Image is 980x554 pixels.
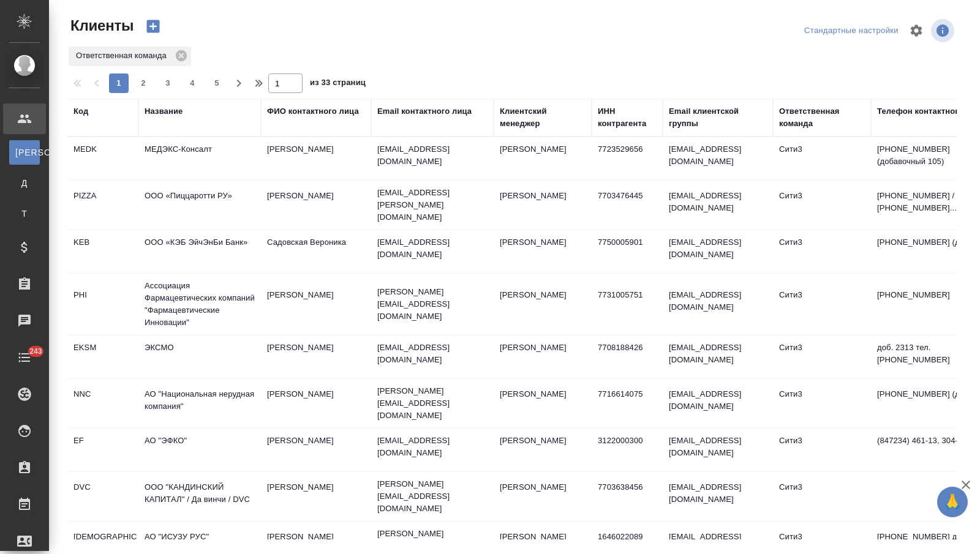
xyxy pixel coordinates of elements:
[592,382,663,425] td: 7716614075
[138,137,261,180] td: МЕДЭКС-Консалт
[773,184,871,226] td: Сити3
[663,230,773,273] td: [EMAIL_ADDRESS][DOMAIN_NAME]
[377,187,488,223] p: [EMAIL_ADDRESS][PERSON_NAME][DOMAIN_NAME]
[773,137,871,180] td: Сити3
[937,487,968,517] button: 🙏
[494,382,592,425] td: [PERSON_NAME]
[67,429,138,471] td: EF
[138,230,261,273] td: ООО «КЭБ ЭйчЭнБи Банк»
[663,184,773,226] td: [EMAIL_ADDRESS][DOMAIN_NAME]
[138,184,261,226] td: ООО «Пиццаротти РУ»
[261,137,371,180] td: [PERSON_NAME]
[377,105,472,118] div: Email контактного лица
[494,429,592,471] td: [PERSON_NAME]
[500,105,586,130] div: Клиентский менеджер
[67,475,138,518] td: DVC
[377,286,488,323] p: [PERSON_NAME][EMAIL_ADDRESS][DOMAIN_NAME]
[663,382,773,425] td: [EMAIL_ADDRESS][DOMAIN_NAME]
[377,236,488,261] p: [EMAIL_ADDRESS][DOMAIN_NAME]
[377,435,488,459] p: [EMAIL_ADDRESS][DOMAIN_NAME]
[134,77,153,89] span: 2
[207,73,227,93] button: 5
[592,283,663,326] td: 7731005751
[663,283,773,326] td: [EMAIL_ADDRESS][DOMAIN_NAME]
[138,16,168,37] button: Создать
[67,184,138,226] td: PIZZA
[158,77,178,89] span: 3
[592,184,663,226] td: 7703476445
[261,184,371,226] td: [PERSON_NAME]
[261,475,371,518] td: [PERSON_NAME]
[773,335,871,378] td: Сити3
[663,137,773,180] td: [EMAIL_ADDRESS][DOMAIN_NAME]
[67,137,138,180] td: MEDK
[377,478,488,515] p: [PERSON_NAME][EMAIL_ADDRESS][DOMAIN_NAME]
[942,489,963,515] span: 🙏
[598,105,657,130] div: ИНН контрагента
[592,230,663,273] td: 7750005901
[158,73,178,93] button: 3
[261,230,371,273] td: Садовская Вероника
[592,475,663,518] td: 7703638456
[9,140,40,165] a: [PERSON_NAME]
[663,475,773,518] td: [EMAIL_ADDRESS][DOMAIN_NAME]
[310,75,366,93] span: из 33 страниц
[377,385,488,422] p: [PERSON_NAME][EMAIL_ADDRESS][DOMAIN_NAME]
[134,73,153,93] button: 2
[931,19,957,42] span: Посмотреть информацию
[494,335,592,378] td: [PERSON_NAME]
[15,146,34,159] span: [PERSON_NAME]
[22,345,50,357] span: 243
[261,335,371,378] td: [PERSON_NAME]
[377,342,488,366] p: [EMAIL_ADDRESS][DOMAIN_NAME]
[138,335,261,378] td: ЭКСМО
[207,77,227,89] span: 5
[15,177,34,189] span: Д
[261,283,371,326] td: [PERSON_NAME]
[494,137,592,180] td: [PERSON_NAME]
[67,230,138,273] td: KEB
[145,105,183,118] div: Название
[801,21,902,40] div: split button
[267,105,359,118] div: ФИО контактного лица
[69,47,191,66] div: Ответственная команда
[773,429,871,471] td: Сити3
[15,208,34,220] span: Т
[261,429,371,471] td: [PERSON_NAME]
[779,105,865,130] div: Ответственная команда
[663,335,773,378] td: [EMAIL_ADDRESS][DOMAIN_NAME]
[76,50,171,62] p: Ответственная команда
[494,184,592,226] td: [PERSON_NAME]
[138,274,261,335] td: Ассоциация Фармацевтических компаний "Фармацевтические Инновации"
[377,143,488,168] p: [EMAIL_ADDRESS][DOMAIN_NAME]
[138,382,261,425] td: АО "Национальная нерудная компания"
[902,16,931,45] span: Настроить таблицу
[592,429,663,471] td: 3122000300
[773,283,871,326] td: Сити3
[669,105,767,130] div: Email клиентской группы
[592,335,663,378] td: 7708188426
[773,475,871,518] td: Сити3
[67,16,134,36] span: Клиенты
[494,475,592,518] td: [PERSON_NAME]
[183,77,202,89] span: 4
[494,283,592,326] td: [PERSON_NAME]
[73,105,88,118] div: Код
[138,429,261,471] td: АО "ЭФКО"
[773,230,871,273] td: Сити3
[773,382,871,425] td: Сити3
[663,429,773,471] td: [EMAIL_ADDRESS][DOMAIN_NAME]
[67,382,138,425] td: NNC
[9,201,40,226] a: Т
[261,382,371,425] td: [PERSON_NAME]
[3,342,46,373] a: 243
[494,230,592,273] td: [PERSON_NAME]
[592,137,663,180] td: 7723529656
[183,73,202,93] button: 4
[67,335,138,378] td: EKSM
[138,475,261,518] td: ООО "КАНДИНСКИЙ КАПИТАЛ" / Да винчи / DVC
[67,283,138,326] td: PHI
[9,171,40,195] a: Д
